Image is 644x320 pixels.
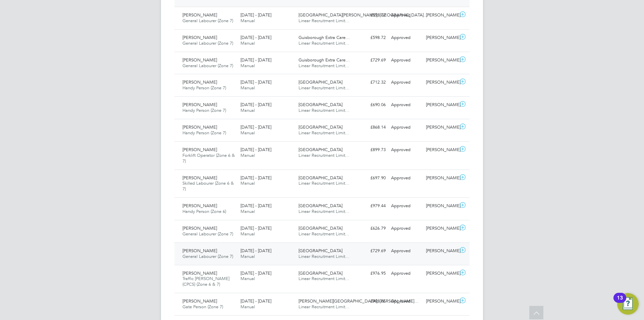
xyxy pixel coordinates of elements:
[299,231,350,237] span: Linear Recruitment Limit…
[182,124,217,130] span: [PERSON_NAME]
[299,40,350,46] span: Linear Recruitment Limit…
[299,270,342,276] span: [GEOGRAPHIC_DATA]
[182,231,233,237] span: General Labourer (Zone 7)
[240,298,271,304] span: [DATE] - [DATE]
[240,270,271,276] span: [DATE] - [DATE]
[388,99,423,110] div: Approved
[182,254,233,259] span: General Labourer (Zone 7)
[182,180,234,192] span: Skilled Labourer (Zone 6 & 7)
[299,304,350,310] span: Linear Recruitment Limit…
[240,40,255,46] span: Manual
[423,32,458,43] div: [PERSON_NAME]
[182,12,217,18] span: [PERSON_NAME]
[182,248,217,254] span: [PERSON_NAME]
[299,180,350,186] span: Linear Recruitment Limit…
[182,35,217,40] span: [PERSON_NAME]
[299,124,342,130] span: [GEOGRAPHIC_DATA]
[354,10,388,21] div: £598.72
[299,276,350,281] span: Linear Recruitment Limit…
[423,99,458,110] div: [PERSON_NAME]
[240,85,255,91] span: Manual
[240,63,255,68] span: Manual
[299,63,350,68] span: Linear Recruitment Limit…
[299,203,342,209] span: [GEOGRAPHIC_DATA]
[240,180,255,186] span: Manual
[182,102,217,107] span: [PERSON_NAME]
[182,304,223,310] span: Gate Person (Zone 7)
[299,175,342,181] span: [GEOGRAPHIC_DATA]
[388,245,423,257] div: Approved
[299,107,350,113] span: Linear Recruitment Limit…
[423,223,458,234] div: [PERSON_NAME]
[240,18,255,24] span: Manual
[299,79,342,85] span: [GEOGRAPHIC_DATA]
[182,130,226,136] span: Handy Person (Zone 7)
[240,248,271,254] span: [DATE] - [DATE]
[240,130,255,136] span: Manual
[240,79,271,85] span: [DATE] - [DATE]
[182,147,217,152] span: [PERSON_NAME]
[354,245,388,257] div: £729.69
[354,144,388,155] div: £899.73
[240,209,255,214] span: Manual
[388,268,423,279] div: Approved
[388,144,423,155] div: Approved
[240,152,255,158] span: Manual
[388,10,423,21] div: Approved
[423,144,458,155] div: [PERSON_NAME]
[240,203,271,209] span: [DATE] - [DATE]
[182,18,233,24] span: General Labourer (Zone 7)
[182,57,217,63] span: [PERSON_NAME]
[182,209,226,214] span: Handy Person (Zone 6)
[388,32,423,43] div: Approved
[354,77,388,88] div: £712.32
[240,231,255,237] span: Manual
[299,12,428,18] span: [GEOGRAPHIC_DATA][PERSON_NAME], [GEOGRAPHIC_DATA]…
[423,296,458,307] div: [PERSON_NAME]
[182,270,217,276] span: [PERSON_NAME]
[354,122,388,133] div: £868.14
[299,209,350,214] span: Linear Recruitment Limit…
[354,55,388,66] div: £729.69
[299,298,419,304] span: [PERSON_NAME][GEOGRAPHIC_DATA], [PERSON_NAME]…
[617,293,639,315] button: Open Resource Center, 13 new notifications
[423,268,458,279] div: [PERSON_NAME]
[240,276,255,281] span: Manual
[299,85,350,91] span: Linear Recruitment Limit…
[423,173,458,184] div: [PERSON_NAME]
[240,35,271,40] span: [DATE] - [DATE]
[182,63,233,68] span: General Labourer (Zone 7)
[299,225,342,231] span: [GEOGRAPHIC_DATA]
[423,245,458,257] div: [PERSON_NAME]
[388,223,423,234] div: Approved
[299,248,342,254] span: [GEOGRAPHIC_DATA]
[617,298,623,307] div: 13
[182,107,226,113] span: Handy Person (Zone 7)
[423,200,458,212] div: [PERSON_NAME]
[240,254,255,259] span: Manual
[182,85,226,91] span: Handy Person (Zone 7)
[182,79,217,85] span: [PERSON_NAME]
[388,55,423,66] div: Approved
[423,122,458,133] div: [PERSON_NAME]
[299,130,350,136] span: Linear Recruitment Limit…
[354,99,388,110] div: £690.06
[182,152,235,164] span: Forklift Operator (Zone 6 & 7)
[388,122,423,133] div: Approved
[240,57,271,63] span: [DATE] - [DATE]
[240,12,271,18] span: [DATE] - [DATE]
[299,35,350,40] span: Guisborough Extra Care…
[354,32,388,43] div: £598.72
[182,40,233,46] span: General Labourer (Zone 7)
[182,276,229,287] span: Traffic [PERSON_NAME] (CPCS) (Zone 6 & 7)
[240,124,271,130] span: [DATE] - [DATE]
[240,304,255,310] span: Manual
[299,57,350,63] span: Guisborough Extra Care…
[182,175,217,181] span: [PERSON_NAME]
[182,225,217,231] span: [PERSON_NAME]
[354,223,388,234] div: £626.79
[299,147,342,152] span: [GEOGRAPHIC_DATA]
[299,254,350,259] span: Linear Recruitment Limit…
[354,296,388,307] div: £998.66
[388,200,423,212] div: Approved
